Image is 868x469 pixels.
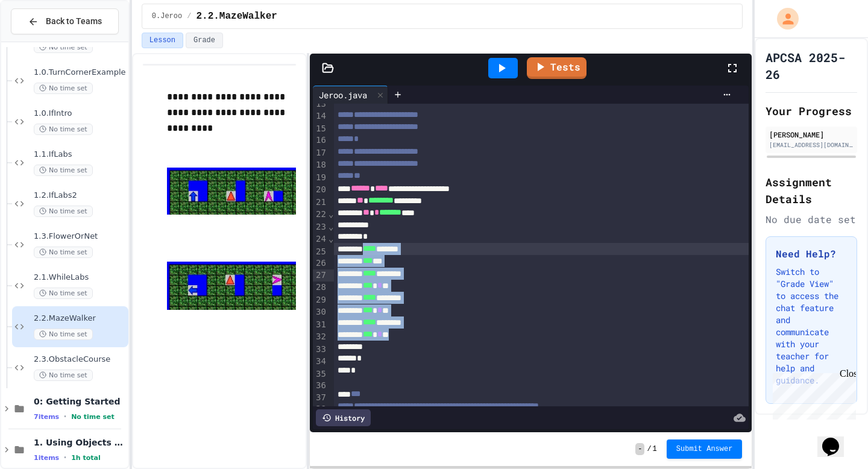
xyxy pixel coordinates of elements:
[34,288,93,299] span: No time set
[71,413,115,421] span: No time set
[766,174,857,207] h2: Assignment Details
[653,444,657,454] span: 1
[34,68,126,78] span: 1.0.TurnCornerExample
[34,165,93,176] span: No time set
[313,392,328,404] div: 37
[34,396,126,407] span: 0: Getting Started
[313,380,328,392] div: 36
[316,409,371,426] div: History
[635,443,644,455] span: -
[766,49,857,83] h1: APCSA 2025-26
[776,266,847,386] p: Switch to "Grade View" to access the chat feature and communicate with your teacher for help and ...
[313,159,328,171] div: 18
[34,329,93,340] span: No time set
[313,89,373,101] div: Jeroo.java
[313,257,328,269] div: 26
[769,129,854,140] div: [PERSON_NAME]
[313,368,328,380] div: 35
[313,306,328,318] div: 30
[34,206,93,217] span: No time set
[187,11,191,21] span: /
[34,124,93,135] span: No time set
[34,190,126,201] span: 1.2.IfLabs2
[328,209,334,219] span: Fold line
[11,8,119,34] button: Back to Teams
[34,83,93,94] span: No time set
[313,197,328,209] div: 21
[313,134,328,146] div: 16
[313,123,328,135] div: 15
[71,454,101,462] span: 1h total
[34,370,93,381] span: No time set
[34,437,126,448] span: 1. Using Objects and Methods
[46,15,102,28] span: Back to Teams
[769,140,854,150] div: [EMAIL_ADDRESS][DOMAIN_NAME]
[328,234,334,244] span: Fold line
[34,247,93,258] span: No time set
[328,222,334,231] span: Fold line
[647,444,651,454] span: /
[768,368,856,420] iframe: chat widget
[313,233,328,245] div: 24
[766,102,857,119] h2: Your Progress
[313,147,328,159] div: 17
[152,11,182,21] span: 0.Jeroo
[817,421,856,457] iframe: chat widget
[776,247,847,261] h3: Need Help?
[313,356,328,368] div: 34
[313,269,328,282] div: 27
[5,5,83,77] div: Chat with us now!Close
[313,294,328,306] div: 29
[186,33,223,48] button: Grade
[313,344,328,356] div: 33
[313,172,328,184] div: 19
[313,86,388,104] div: Jeroo.java
[34,454,59,462] span: 1 items
[313,209,328,221] div: 22
[313,282,328,294] div: 28
[34,109,126,119] span: 1.0.IfIntro
[34,354,126,365] span: 2.3.ObstacleCourse
[34,231,126,242] span: 1.3.FlowerOrNet
[64,453,66,462] span: •
[34,313,126,324] span: 2.2.MazeWalker
[142,33,183,48] button: Lesson
[313,110,328,122] div: 14
[34,150,126,160] span: 1.1.IfLabs
[196,9,277,24] span: 2.2.MazeWalker
[313,319,328,331] div: 31
[676,444,733,454] span: Submit Answer
[34,42,93,53] span: No time set
[667,439,743,459] button: Submit Answer
[766,212,857,227] div: No due date set
[313,246,328,258] div: 25
[764,5,802,33] div: My Account
[34,413,59,421] span: 7 items
[527,57,587,79] a: Tests
[313,331,328,343] div: 32
[313,403,328,415] div: 38
[313,184,328,196] div: 20
[34,272,126,283] span: 2.1.WhileLabs
[64,412,66,421] span: •
[313,221,328,233] div: 23
[313,98,328,110] div: 13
